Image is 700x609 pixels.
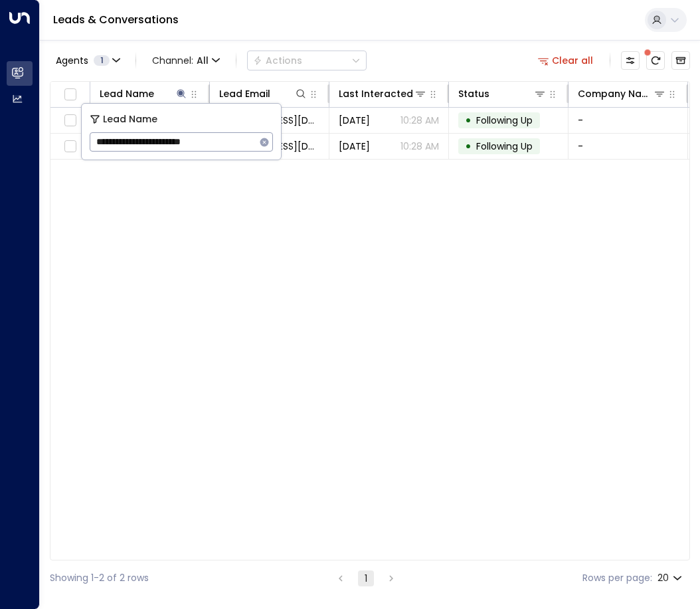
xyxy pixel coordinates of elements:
span: Toggle select row [62,112,78,129]
div: Status [458,86,489,102]
div: Lead Email [219,86,307,102]
div: Lead Name [100,86,188,102]
div: Lead Email [219,86,270,102]
span: Following Up [476,114,533,127]
span: Toggle select row [62,138,78,155]
p: 10:28 AM [400,140,439,153]
div: 20 [657,568,685,588]
div: Company Name [578,86,653,102]
a: Leads & Conversations [53,12,179,27]
span: All [197,55,209,66]
span: There are new threads available. Refresh the grid to view the latest updates. [646,51,665,70]
div: Last Interacted [339,86,427,102]
nav: pagination navigation [332,570,400,586]
div: Company Name [578,86,666,102]
div: Button group with a nested menu [247,51,367,70]
button: page 1 [358,570,374,586]
span: Agents [56,56,88,65]
span: Sep 15, 2025 [339,140,370,153]
span: Yesterday [339,114,370,127]
button: Actions [247,51,367,70]
button: Clear all [533,51,599,70]
div: Last Interacted [339,86,413,102]
td: - [569,134,688,159]
span: Following Up [476,140,533,153]
button: Customize [621,51,640,70]
p: 10:28 AM [400,114,439,127]
div: • [465,135,472,158]
div: Status [458,86,547,102]
span: Lead Name [103,112,157,127]
div: Actions [253,55,302,66]
button: Archived Leads [671,51,690,70]
div: • [465,109,472,132]
button: Agents1 [50,51,125,70]
button: Channel:All [147,51,225,70]
td: - [569,108,688,133]
span: Channel: [147,51,225,70]
label: Rows per page: [582,571,652,585]
span: 1 [94,55,110,66]
div: Showing 1-2 of 2 rows [50,571,149,585]
span: Toggle select all [62,86,78,103]
div: Lead Name [100,86,154,102]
